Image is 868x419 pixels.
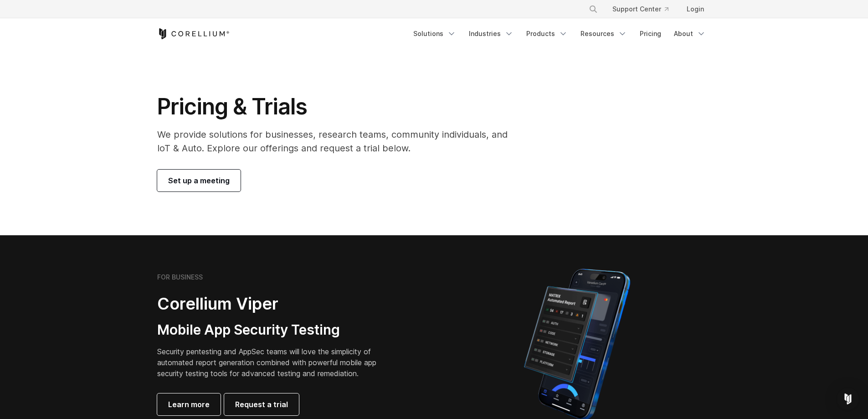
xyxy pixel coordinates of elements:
p: Security pentesting and AppSec teams will love the simplicity of automated report generation comb... [157,346,390,379]
a: Solutions [408,26,462,42]
span: Request a trial [235,399,288,410]
a: About [668,26,711,42]
a: Industries [463,26,519,42]
a: Set up a meeting [157,170,241,191]
a: Resources [575,26,632,42]
span: Set up a meeting [168,175,230,186]
a: Support Center [605,1,676,17]
div: Open Intercom Messenger [837,388,859,410]
p: We provide solutions for businesses, research teams, community individuals, and IoT & Auto. Explo... [157,128,520,155]
a: Pricing [634,26,667,42]
h3: Mobile App Security Testing [157,321,390,339]
h2: Corellium Viper [157,294,390,314]
div: Navigation Menu [408,26,711,42]
div: Navigation Menu [578,1,711,17]
button: Search [585,1,601,17]
a: Request a trial [224,393,299,415]
h6: FOR BUSINESS [157,273,203,281]
span: Learn more [168,399,210,410]
h1: Pricing & Trials [157,93,520,120]
a: Products [521,26,573,42]
a: Corellium Home [157,28,230,39]
a: Login [679,1,711,17]
a: Learn more [157,393,221,415]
